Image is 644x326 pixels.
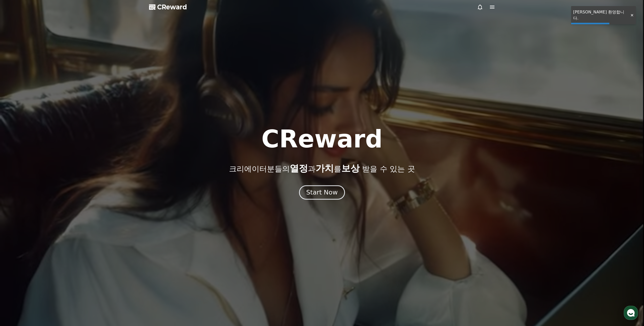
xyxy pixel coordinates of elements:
a: 설정 [65,160,97,173]
span: 보상 [341,163,360,173]
a: CReward [149,3,187,11]
span: CReward [157,3,187,11]
span: 홈 [16,168,19,172]
a: Start Now [300,191,344,195]
p: 크리에이터분들의 과 를 받을 수 있는 곳 [229,163,415,173]
button: Start Now [299,185,345,200]
span: 가치 [316,163,334,173]
span: 설정 [78,168,84,172]
a: 홈 [2,160,33,173]
h1: CReward [261,127,383,151]
span: 대화 [46,168,52,172]
span: 열정 [290,163,308,173]
div: Start Now [306,188,338,197]
a: 대화 [33,160,65,173]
